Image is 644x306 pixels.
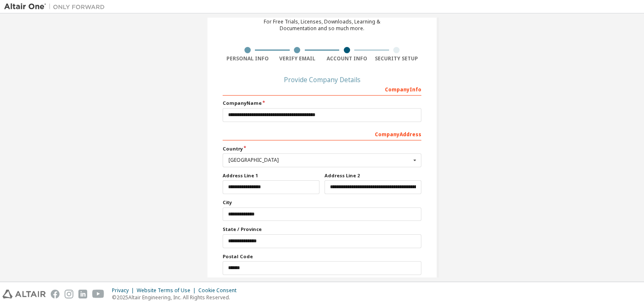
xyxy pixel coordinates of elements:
[92,290,104,298] img: youtube.svg
[322,55,372,62] div: Account Info
[264,18,380,32] div: For Free Trials, Licenses, Downloads, Learning & Documentation and so much more.
[223,253,421,260] label: Postal Code
[223,226,421,233] label: State / Province
[229,158,411,163] div: [GEOGRAPHIC_DATA]
[223,199,421,206] label: City
[372,55,422,62] div: Security Setup
[65,290,73,298] img: instagram.svg
[223,100,421,106] label: Company Name
[51,290,60,298] img: facebook.svg
[78,290,87,298] img: linkedin.svg
[4,3,109,11] img: Altair One
[273,55,322,62] div: Verify Email
[3,290,46,298] img: altair_logo.svg
[223,172,319,179] label: Address Line 1
[223,55,273,62] div: Personal Info
[137,287,198,294] div: Website Terms of Use
[198,287,241,294] div: Cookie Consent
[223,145,421,152] label: Country
[223,82,421,96] div: Company Info
[112,287,137,294] div: Privacy
[223,127,421,140] div: Company Address
[223,77,421,82] div: Provide Company Details
[112,294,241,301] p: © 2025 Altair Engineering, Inc. All Rights Reserved.
[325,172,421,179] label: Address Line 2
